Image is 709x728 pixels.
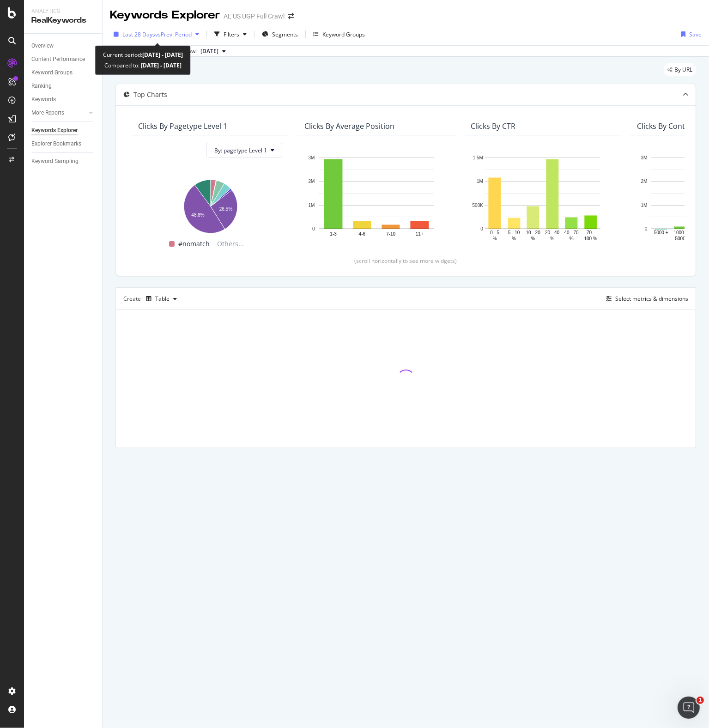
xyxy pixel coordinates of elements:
[645,226,648,231] text: 0
[641,203,648,208] text: 1M
[288,13,294,19] div: arrow-right-arrow-left
[31,95,96,104] a: Keywords
[493,237,497,242] text: %
[675,237,686,242] text: 5000
[31,41,96,51] a: Overview
[490,231,499,236] text: 0 - 5
[359,232,366,237] text: 4-6
[473,155,483,160] text: 1.5M
[689,30,702,38] div: Save
[138,175,282,235] svg: A chart.
[697,697,704,704] span: 1
[31,139,81,149] div: Explorer Bookmarks
[200,47,218,55] span: 2025 Aug. 22nd
[258,27,302,42] button: Segments
[587,231,594,236] text: 70 -
[211,27,250,42] button: Filters
[31,126,96,135] a: Keywords Explorer
[309,155,315,160] text: 3M
[508,231,520,236] text: 5 - 10
[142,291,181,306] button: Table
[641,179,648,184] text: 2M
[224,12,285,21] div: AE US UGP Full Crawl
[471,153,615,243] svg: A chart.
[322,30,365,38] div: Keyword Groups
[272,30,298,38] span: Segments
[512,237,516,242] text: %
[213,238,248,249] span: Others...
[526,231,541,236] text: 10 - 20
[309,27,369,42] button: Keyword Groups
[104,60,182,71] div: Compared to:
[123,291,181,306] div: Create
[678,697,700,719] iframe: Intercom live chat
[615,295,688,303] div: Select metrics & dimensions
[31,81,96,91] a: Ranking
[224,30,239,38] div: Filters
[219,207,232,212] text: 26.5%
[139,61,182,69] b: [DATE] - [DATE]
[570,237,574,242] text: %
[127,257,685,265] div: (scroll horizontally to see more widgets)
[473,203,484,208] text: 500K
[31,7,95,15] div: Analytics
[330,232,337,237] text: 1-3
[664,63,696,76] div: legacy label
[110,7,220,23] div: Keywords Explorer
[31,15,95,26] div: RealKeywords
[641,155,648,160] text: 3M
[531,237,535,242] text: %
[31,68,73,78] div: Keyword Groups
[31,55,96,64] a: Content Performance
[304,153,448,243] svg: A chart.
[142,51,183,59] b: [DATE] - [DATE]
[564,231,579,236] text: 40 - 70
[31,41,54,51] div: Overview
[545,231,560,236] text: 20 - 40
[155,30,192,38] span: vs Prev. Period
[304,121,394,131] div: Clicks By Average Position
[584,237,597,242] text: 100 %
[31,126,78,135] div: Keywords Explorer
[31,55,85,64] div: Content Performance
[471,121,515,131] div: Clicks By CTR
[654,231,668,236] text: 5000 +
[416,232,424,237] text: 11+
[31,139,96,149] a: Explorer Bookmarks
[110,27,203,42] button: Last 28 DaysvsPrev. Period
[674,231,687,236] text: 1000 -
[31,157,96,166] a: Keyword Sampling
[103,49,183,60] div: Current period:
[31,81,52,91] div: Ranking
[31,95,56,104] div: Keywords
[133,90,167,99] div: Top Charts
[602,293,688,304] button: Select metrics & dimensions
[197,46,230,57] button: [DATE]
[138,121,227,131] div: Clicks By pagetype Level 1
[312,226,315,231] text: 0
[31,108,86,118] a: More Reports
[191,213,204,218] text: 48.8%
[550,237,554,242] text: %
[31,157,79,166] div: Keyword Sampling
[122,30,155,38] span: Last 28 Days
[386,232,395,237] text: 7-10
[31,108,64,118] div: More Reports
[214,146,267,154] span: By: pagetype Level 1
[31,68,96,78] a: Keyword Groups
[309,179,315,184] text: 2M
[678,27,702,42] button: Save
[477,179,483,184] text: 1M
[309,203,315,208] text: 1M
[206,143,282,158] button: By: pagetype Level 1
[178,238,210,249] span: #nomatch
[155,296,170,302] div: Table
[480,226,483,231] text: 0
[674,67,692,73] span: By URL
